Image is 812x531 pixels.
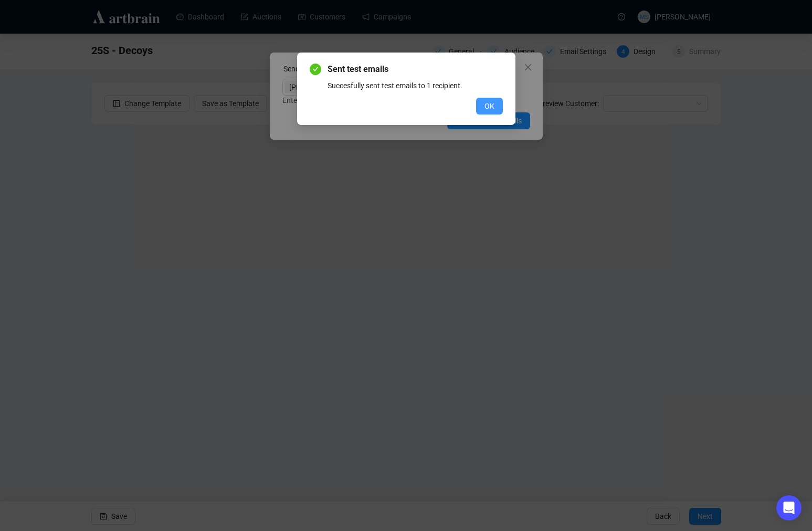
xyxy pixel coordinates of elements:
span: check-circle [310,64,321,75]
span: Sent test emails [328,63,503,76]
div: Succesfully sent test emails to 1 recipient. [328,80,503,91]
div: Open Intercom Messenger [776,495,802,520]
button: OK [476,98,503,114]
span: OK [484,100,494,112]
